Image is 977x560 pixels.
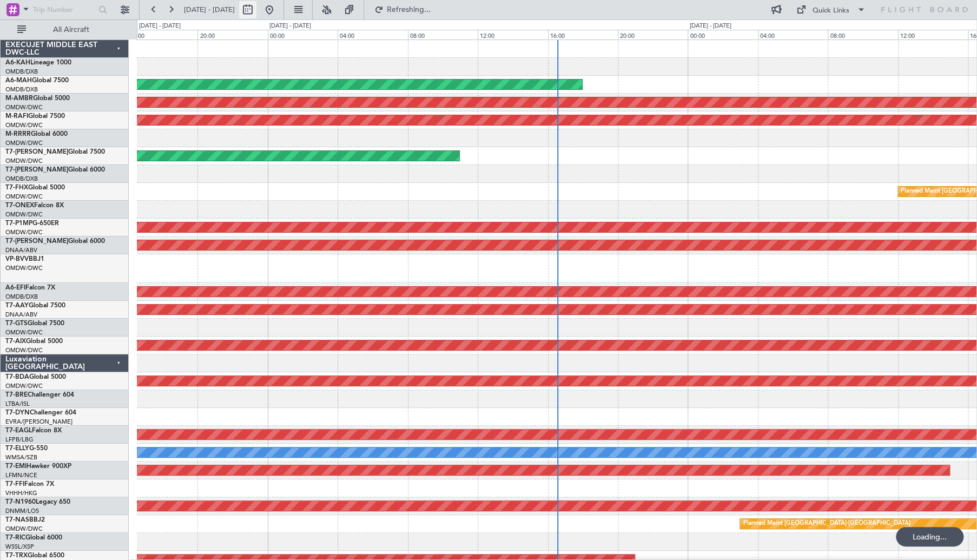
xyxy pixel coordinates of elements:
[5,374,29,380] span: T7-BDA
[5,445,48,452] a: T7-ELLYG-550
[5,193,43,201] a: OMDW/DWC
[5,228,43,236] a: OMDW/DWC
[548,30,618,39] div: 16:00
[5,220,59,227] a: T7-P1MPG-650ER
[5,436,34,444] a: LFPB/LBG
[5,543,34,551] a: WSSL/XSP
[5,302,29,309] span: T7-AAY
[5,328,43,337] a: OMDW/DWC
[5,175,38,183] a: OMDB/DXB
[5,157,43,165] a: OMDW/DWC
[5,320,64,327] a: T7-GTSGlobal 7500
[338,30,407,39] div: 04:00
[5,382,43,390] a: OMDW/DWC
[5,113,28,120] span: M-RAFI
[386,6,431,14] span: Refreshing...
[5,338,26,345] span: T7-AIX
[184,5,235,15] span: [DATE] - [DATE]
[5,410,30,416] span: T7-DYN
[743,516,910,532] div: Planned Maint [GEOGRAPHIC_DATA]-[GEOGRAPHIC_DATA]
[5,481,54,487] a: T7-FFIFalcon 7X
[5,113,65,120] a: M-RAFIGlobal 7500
[5,427,32,434] span: T7-EAGL
[5,60,30,66] span: A6-KAH
[478,30,547,39] div: 12:00
[5,103,43,111] a: OMDW/DWC
[5,220,32,227] span: T7-P1MP
[5,311,37,319] a: DNAA/ABV
[5,167,68,173] span: T7-[PERSON_NAME]
[5,77,32,84] span: A6-MAH
[5,445,29,452] span: T7-ELLY
[5,453,37,462] a: WMSA/SZB
[618,30,688,39] div: 20:00
[758,30,828,39] div: 04:00
[5,77,69,84] a: A6-MAHGlobal 7500
[5,238,68,245] span: T7-[PERSON_NAME]
[688,30,757,39] div: 00:00
[139,22,181,31] div: [DATE] - [DATE]
[898,30,968,39] div: 12:00
[896,527,963,546] div: Loading...
[5,149,68,155] span: T7-[PERSON_NAME]
[5,535,25,541] span: T7-RIC
[689,22,731,31] div: [DATE] - [DATE]
[5,95,70,102] a: M-AMBRGlobal 5000
[5,499,36,505] span: T7-N1960
[12,21,117,38] button: All Aircraft
[5,210,43,219] a: OMDW/DWC
[197,30,267,39] div: 20:00
[5,121,43,129] a: OMDW/DWC
[5,517,45,523] a: T7-NASBBJ2
[5,302,65,309] a: T7-AAYGlobal 7500
[791,1,871,18] button: Quick Links
[5,149,105,155] a: T7-[PERSON_NAME]Global 7500
[5,507,39,515] a: DNMM/LOS
[5,185,65,191] a: T7-FHXGlobal 5000
[5,68,38,76] a: OMDB/DXB
[5,427,62,434] a: T7-EAGLFalcon 8X
[369,1,434,18] button: Refreshing...
[5,463,27,470] span: T7-EMI
[5,185,28,191] span: T7-FHX
[128,30,197,39] div: 16:00
[5,246,37,254] a: DNAA/ABV
[28,26,114,34] span: All Aircraft
[5,552,28,559] span: T7-TRX
[5,167,105,173] a: T7-[PERSON_NAME]Global 6000
[5,481,24,487] span: T7-FFI
[5,489,37,497] a: VHHH/HKG
[5,95,33,102] span: M-AMBR
[5,535,62,541] a: T7-RICGlobal 6000
[5,400,30,408] a: LTBA/ISL
[5,202,34,209] span: T7-ONEX
[5,202,64,209] a: T7-ONEXFalcon 8X
[5,392,28,398] span: T7-BRE
[5,293,38,301] a: OMDB/DXB
[5,264,43,272] a: OMDW/DWC
[5,499,70,505] a: T7-N1960Legacy 650
[5,346,43,354] a: OMDW/DWC
[5,139,43,147] a: OMDW/DWC
[5,85,38,94] a: OMDB/DXB
[5,517,29,523] span: T7-NAS
[408,30,478,39] div: 08:00
[5,392,74,398] a: T7-BREChallenger 604
[5,131,68,137] a: M-RRRRGlobal 6000
[5,471,37,479] a: LFMN/NCE
[5,131,31,137] span: M-RRRR
[5,256,44,262] a: VP-BVVBBJ1
[5,285,55,291] a: A6-EFIFalcon 7X
[5,525,43,533] a: OMDW/DWC
[828,30,897,39] div: 08:00
[5,374,66,380] a: T7-BDAGlobal 5000
[5,285,25,291] span: A6-EFI
[33,2,95,18] input: Trip Number
[5,338,63,345] a: T7-AIXGlobal 5000
[813,5,849,16] div: Quick Links
[5,256,29,262] span: VP-BVV
[5,418,72,426] a: EVRA/[PERSON_NAME]
[5,320,28,327] span: T7-GTS
[5,238,105,245] a: T7-[PERSON_NAME]Global 6000
[5,60,71,66] a: A6-KAHLineage 1000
